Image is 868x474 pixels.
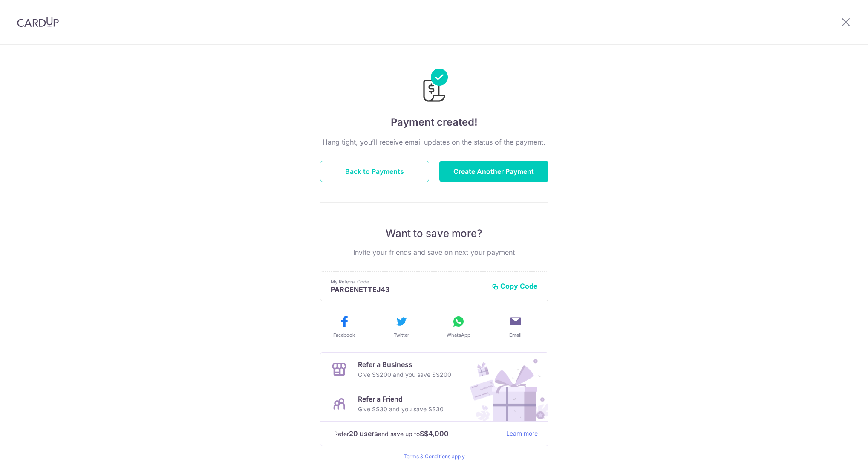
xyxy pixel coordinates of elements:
h4: Payment created! [320,115,548,130]
a: Terms & Conditions apply [404,453,465,460]
strong: S$4,000 [420,428,449,439]
p: Give S$30 and you save S$30 [358,404,444,414]
img: Refer [462,353,548,421]
p: Refer a Friend [358,394,444,404]
span: Twitter [394,332,409,338]
span: Email [509,332,522,338]
p: PARCENETTEJ43 [331,285,485,294]
button: Copy Code [492,282,538,290]
button: Twitter [376,315,427,338]
strong: 20 users [349,428,378,439]
p: Hang tight, you’ll receive email updates on the status of the payment. [320,137,548,147]
p: Refer and save up to [334,428,499,439]
img: Payments [421,69,448,104]
p: My Referral Code [331,278,485,285]
button: WhatsApp [433,315,484,338]
img: CardUp [17,17,59,27]
button: Create Another Payment [439,161,548,182]
p: Invite your friends and save on next your payment [320,247,548,257]
button: Email [490,315,541,338]
p: Give S$200 and you save S$200 [358,370,451,380]
span: Facebook [333,332,355,338]
p: Refer a Business [358,359,451,370]
span: WhatsApp [447,332,470,338]
p: Want to save more? [320,227,548,240]
button: Facebook [319,315,369,338]
a: Learn more [506,428,538,439]
iframe: Opens a widget where you can find more information [813,448,859,470]
button: Back to Payments [320,161,429,182]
